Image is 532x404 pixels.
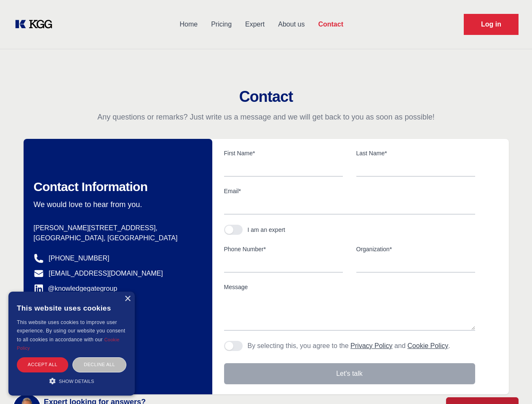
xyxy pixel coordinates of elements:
label: Last Name* [356,149,475,157]
a: Cookie Policy [407,342,448,349]
label: First Name* [224,149,343,157]
a: @knowledgegategroup [34,284,118,294]
p: We would love to hear from you. [34,199,199,210]
div: I am an expert [248,226,286,234]
span: This website uses cookies to improve user experience. By using our website you consent to all coo... [17,319,125,343]
p: [GEOGRAPHIC_DATA], [GEOGRAPHIC_DATA] [34,233,199,243]
a: About us [271,13,311,35]
a: Cookie Policy [17,337,120,351]
p: By selecting this, you agree to the and . [248,341,450,351]
iframe: Chat Widget [490,364,532,404]
a: Contact [311,13,350,35]
a: Expert [238,13,271,35]
div: Close [124,296,131,302]
a: Privacy Policy [350,342,393,349]
label: Organization* [356,245,475,253]
label: Phone Number* [224,245,343,253]
a: Home [173,13,204,35]
h2: Contact Information [34,179,199,194]
div: Show details [17,377,126,385]
a: KOL Knowledge Platform: Talk to Key External Experts (KEE) [13,18,59,31]
label: Email* [224,187,475,195]
h2: Contact [10,88,522,105]
a: [PHONE_NUMBER] [49,253,110,263]
p: Any questions or remarks? Just write us a message and we will get back to you as soon as possible! [10,112,522,122]
div: Accept all [17,357,68,372]
span: Show details [59,379,94,384]
a: Pricing [204,13,238,35]
button: Let's talk [224,363,475,384]
a: Request Demo [464,14,519,35]
a: [EMAIL_ADDRESS][DOMAIN_NAME] [49,268,163,279]
div: Decline all [72,357,126,372]
div: This website uses cookies [17,298,126,318]
p: [PERSON_NAME][STREET_ADDRESS], [34,223,199,233]
label: Message [224,283,475,291]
